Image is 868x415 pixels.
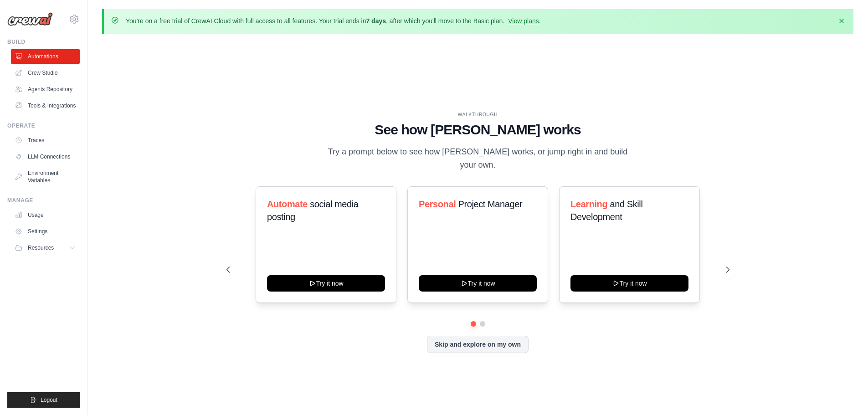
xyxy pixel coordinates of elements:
[458,199,522,209] span: Project Manager
[28,244,54,251] span: Resources
[427,336,529,353] button: Skip and explore on my own
[419,199,456,209] span: Personal
[11,49,80,64] a: Automations
[419,275,537,292] button: Try it now
[11,208,80,222] a: Usage
[226,111,729,118] div: WALKTHROUGH
[11,82,80,97] a: Agents Repository
[7,12,53,26] img: Logo
[226,122,729,138] h1: See how [PERSON_NAME] works
[11,133,80,148] a: Traces
[508,17,539,25] a: View plans
[267,275,385,292] button: Try it now
[7,197,80,204] div: Manage
[7,392,80,408] button: Logout
[267,199,308,209] span: Automate
[11,166,80,188] a: Environment Variables
[11,241,80,255] button: Resources
[570,275,688,292] button: Try it now
[7,38,80,46] div: Build
[11,98,80,113] a: Tools & Integrations
[7,122,80,129] div: Operate
[11,224,80,239] a: Settings
[267,199,359,222] span: social media posting
[366,17,386,25] strong: 7 days
[126,16,541,26] p: You're on a free trial of CrewAI Cloud with full access to all features. Your trial ends in , aft...
[570,199,607,209] span: Learning
[325,145,631,172] p: Try a prompt below to see how [PERSON_NAME] works, or jump right in and build your own.
[11,66,80,80] a: Crew Studio
[41,396,57,404] span: Logout
[11,149,80,164] a: LLM Connections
